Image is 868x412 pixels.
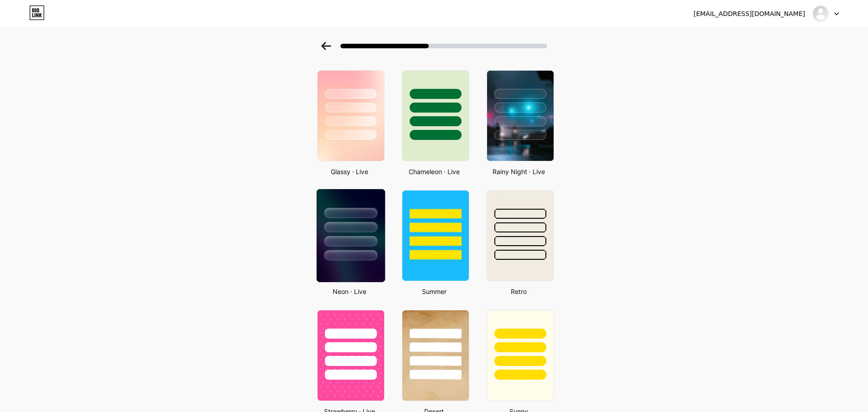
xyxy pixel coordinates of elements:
[399,167,469,176] div: Chameleon · Live
[314,287,385,296] div: Neon · Live
[399,287,469,296] div: Summer
[693,9,805,19] div: [EMAIL_ADDRESS][DOMAIN_NAME]
[484,167,554,176] div: Rainy Night · Live
[484,287,554,296] div: Retro
[314,167,385,176] div: Glassy · Live
[316,189,385,282] img: neon.jpg
[812,5,829,22] img: nexgendataentry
